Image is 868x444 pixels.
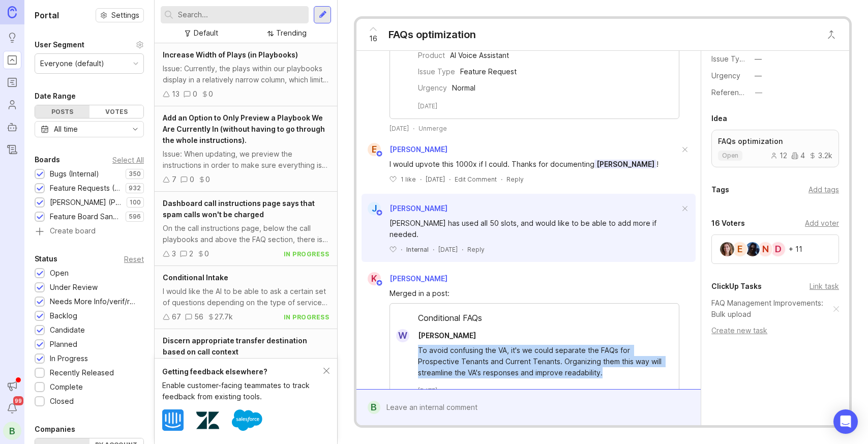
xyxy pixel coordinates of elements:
div: in progress [284,313,330,321]
span: Discern appropriate transfer destination based on call context [163,336,307,356]
button: Reference(s) [752,86,765,99]
div: Add tags [809,184,839,195]
a: E[PERSON_NAME] [362,143,447,156]
div: Idea [711,112,727,125]
span: 99 [13,396,23,405]
div: Select All [112,157,144,163]
div: Backlog [50,310,77,321]
div: — [755,70,762,81]
button: B [3,422,21,440]
p: 100 [130,198,141,206]
a: Users [3,96,21,114]
span: Conditional Intake [163,273,228,282]
div: On the call instructions page, below the call playbooks and above the FAQ section, there is a lin... [163,223,329,245]
label: Reference(s) [711,88,757,97]
div: · [433,245,434,254]
div: Issue: Currently, the plays within our playbooks display in a relatively narrow column, which lim... [163,63,329,85]
img: Maddy Martin [720,242,734,256]
div: Everyone (default) [40,58,104,69]
div: W [396,329,409,342]
div: User Segment [35,39,84,51]
div: Getting feedback elsewhere? [162,366,323,377]
p: open [722,152,738,160]
div: Needs More Info/verif/repro [50,296,139,307]
div: 2 [189,248,193,259]
a: W[PERSON_NAME] [390,329,484,342]
time: [DATE] [426,175,445,183]
a: Conditional IntakeI would like the AI to be able to ask a certain set of questions depending on t... [155,266,337,329]
div: · [462,245,463,254]
button: Settings [96,8,144,22]
button: Close button [821,24,842,45]
div: Feature Request [460,66,517,77]
div: 0 [190,174,194,185]
button: 1 like [390,175,416,184]
div: 0 [193,88,197,100]
input: Search... [178,9,305,20]
div: Unmerge [418,124,447,133]
p: 350 [129,170,141,178]
div: 13 [172,88,179,100]
span: Settings [111,10,139,20]
div: Internal [406,245,429,254]
div: + 11 [789,246,802,253]
p: FAQs optimization [718,136,832,146]
div: Bugs (Internal) [50,168,99,180]
div: E [732,241,748,257]
span: [PERSON_NAME] [390,204,447,213]
label: Urgency [711,71,740,80]
div: K [368,272,381,285]
span: Add an Option to Only Preview a Playbook We Are Currently In (without having to go through the wh... [163,113,325,144]
div: Date Range [35,90,76,102]
time: [DATE] [418,387,437,395]
a: Dashboard call instructions page says that spam calls won't be chargedOn the call instructions pa... [155,192,337,266]
div: Urgency [418,82,447,94]
div: Reply [467,245,485,254]
div: · [413,124,414,133]
div: 16 Voters [711,217,745,229]
div: 67 [172,311,181,322]
button: Notifications [3,399,21,418]
div: Link task [810,281,839,292]
div: Status [35,253,57,265]
div: Reply [506,175,524,184]
img: Canny Home [8,6,17,18]
div: Recently Released [50,367,114,378]
a: Roadmaps [3,73,21,92]
div: Trending [276,27,307,39]
div: 3.2k [809,152,832,159]
div: Tags [711,184,729,196]
div: Posts [35,105,89,118]
div: E [368,143,381,156]
span: Increase Width of Plays (in Playbooks) [163,50,298,59]
div: In Progress [50,353,88,364]
div: ClickUp Tasks [711,280,762,292]
label: Issue Type [711,54,749,63]
a: Increase Width of Plays (in Playbooks)Issue: Currently, the plays within our playbooks display in... [155,43,337,106]
a: Add an Option to Only Preview a Playbook We Are Currently In (without having to go through the wh... [155,106,337,192]
div: Open [50,268,69,279]
p: 1 like [401,175,416,184]
span: [PERSON_NAME] [390,145,447,154]
div: To avoid confusing the VA, it's we could separate the FAQs for Prospective Tenants and Current Te... [418,345,663,378]
div: Issue: When updating, we preview the instructions in order to make sure everything is working cor... [163,149,329,171]
a: Discern appropriate transfer destination based on call contextPro: Tort Intake Professionals The ... [155,329,337,403]
a: K[PERSON_NAME] [362,272,456,285]
div: Under Review [50,282,98,293]
a: Create board [35,227,144,236]
time: [DATE] [418,102,437,110]
div: Merged in a post: [390,288,679,299]
div: Closed [50,396,74,407]
svg: toggle icon [127,125,143,133]
div: Candidate [50,324,85,336]
div: 4 [791,152,805,159]
div: Add voter [805,218,839,229]
p: 596 [129,213,141,221]
div: 0 [208,88,213,100]
div: · [501,175,502,184]
div: Reset [124,256,144,262]
div: [PERSON_NAME] (Public) [50,197,122,208]
div: Default [194,27,218,39]
div: AI Voice Assistant [450,50,509,61]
